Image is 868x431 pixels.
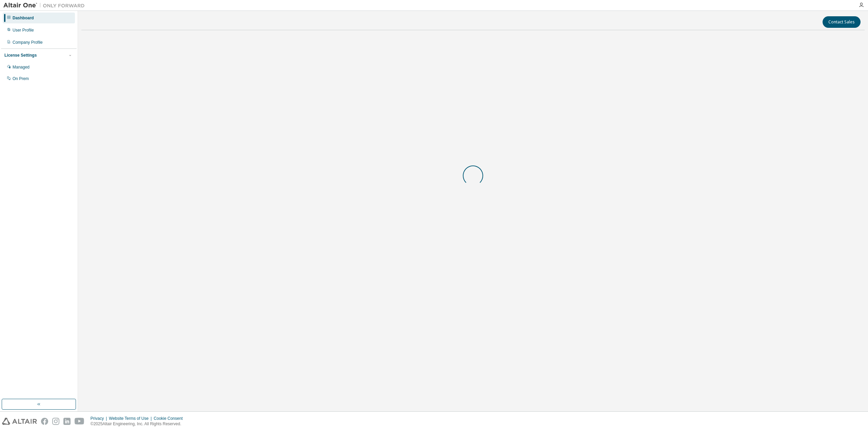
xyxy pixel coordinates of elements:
img: altair_logo.svg [2,418,37,425]
img: facebook.svg [41,418,48,425]
div: Managed [13,64,29,70]
p: © 2025 Altair Engineering, Inc. All Rights Reserved. [91,421,187,427]
div: Cookie Consent [154,416,186,421]
img: instagram.svg [52,418,59,425]
div: User Profile [13,27,34,33]
div: Dashboard [13,15,34,21]
img: linkedin.svg [63,418,71,425]
div: Website Terms of Use [109,416,154,421]
div: License Settings [4,53,37,58]
div: Privacy [91,416,109,421]
div: On Prem [13,76,29,81]
button: Contact Sales [823,16,861,28]
img: youtube.svg [75,418,84,425]
div: Company Profile [13,40,43,45]
img: Altair One [3,2,88,9]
